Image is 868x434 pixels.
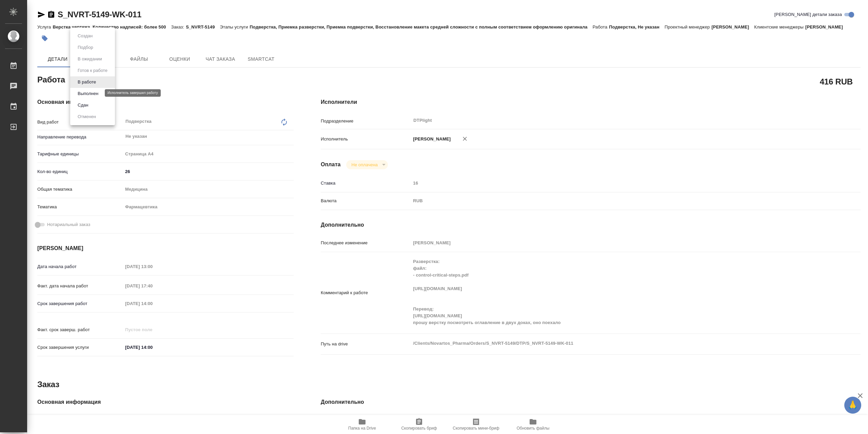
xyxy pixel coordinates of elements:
[76,67,110,74] button: Готов к работе
[76,101,90,109] button: Сдан
[76,32,95,40] button: Создан
[76,44,95,51] button: Подбор
[76,90,100,97] button: Выполнен
[76,55,104,63] button: В ожидании
[76,78,98,86] button: В работе
[76,113,98,120] button: Отменен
